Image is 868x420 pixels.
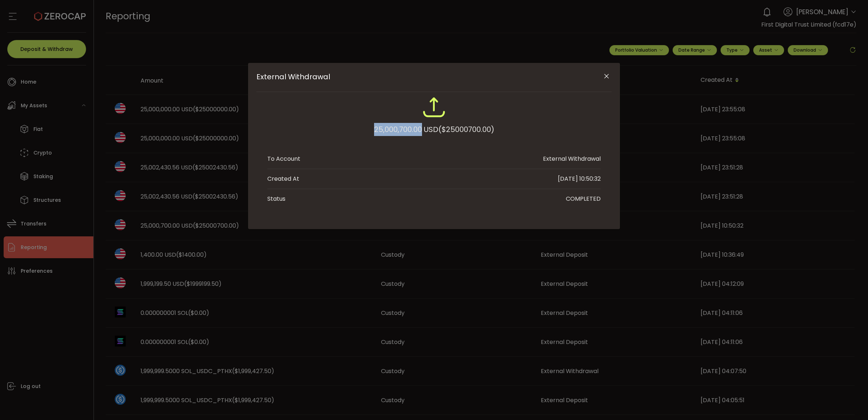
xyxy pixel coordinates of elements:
span: External Withdrawal [256,72,576,81]
div: Created At [267,175,299,183]
div: Status [267,195,285,203]
div: External Withdrawal [248,63,620,229]
div: COMPLETED [566,195,601,203]
span: ($25000700.00) [438,123,494,136]
div: [DATE] 10:50:32 [558,175,601,183]
iframe: Chat Widget [832,385,868,420]
div: 25,000,700.00 USD [374,123,494,136]
div: To Account [267,155,300,163]
div: External Withdrawal [543,155,601,163]
button: Close [600,70,613,83]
